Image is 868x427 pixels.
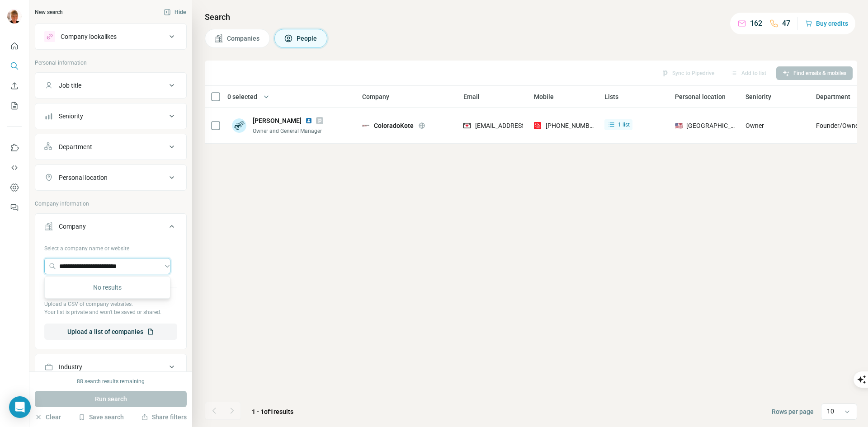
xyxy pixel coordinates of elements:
button: Company [35,216,186,241]
span: Lists [604,92,618,101]
img: Logo of ColoradoKote [362,122,369,129]
span: ColoradoKote [374,121,414,130]
div: Department [59,142,92,151]
span: People [297,34,318,43]
span: [EMAIL_ADDRESS][DOMAIN_NAME] [475,122,576,129]
p: 47 [782,18,790,29]
div: Company [59,222,86,231]
p: 10 [827,407,834,416]
img: provider findymail logo [463,121,471,130]
span: 0 selected [227,92,257,101]
span: [PHONE_NUMBER] [546,122,599,129]
button: Buy credits [805,17,848,30]
button: Enrich CSV [7,78,22,94]
p: Your list is private and won't be saved or shared. [44,308,177,316]
span: Email [463,92,480,101]
img: provider prospeo logo [534,121,541,130]
span: Owner and General Manager [253,128,322,134]
button: Search [7,58,22,74]
button: Use Surfe API [7,160,22,176]
span: Companies [227,34,260,43]
span: Rows per page [772,407,814,416]
div: 88 search results remaining [77,377,145,385]
div: Seniority [59,112,83,121]
span: [PERSON_NAME] [253,116,302,125]
h4: Search [205,11,857,23]
img: Avatar [7,9,22,23]
span: Personal location [675,92,726,101]
button: Industry [35,356,186,378]
span: Company [362,92,389,101]
div: Company lookalikes [61,32,117,41]
span: Owner [745,122,764,129]
button: Quick start [7,38,22,54]
button: Department [35,136,186,158]
button: Personal location [35,167,186,188]
span: results [252,408,293,415]
div: Job title [59,81,81,90]
span: 🇺🇸 [675,121,683,130]
div: Open Intercom Messenger [9,396,31,418]
p: Company information [35,200,187,208]
button: Seniority [35,105,186,127]
button: Use Surfe on LinkedIn [7,140,22,156]
button: Upload a list of companies [44,324,177,340]
div: Industry [59,362,82,371]
span: Mobile [534,92,554,101]
span: 1 - 1 [252,408,264,415]
div: Select a company name or website [44,241,177,253]
button: Save search [78,413,124,422]
img: Avatar [232,118,246,133]
p: Personal information [35,59,187,67]
span: of [264,408,270,415]
button: My lists [7,98,22,114]
div: No results [47,278,168,296]
div: New search [35,8,63,16]
p: 162 [750,18,762,29]
button: Clear [35,413,61,422]
button: Feedback [7,199,22,216]
span: [GEOGRAPHIC_DATA] [686,121,735,130]
button: Company lookalikes [35,26,186,47]
span: 1 [270,408,274,415]
button: Dashboard [7,179,22,196]
button: Hide [157,5,192,19]
span: 1 list [618,121,630,129]
div: Personal location [59,173,108,182]
button: Job title [35,75,186,96]
img: LinkedIn logo [305,117,312,124]
span: Seniority [745,92,771,101]
span: Department [816,92,850,101]
p: Upload a CSV of company websites. [44,300,177,308]
button: Share filters [141,413,187,422]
